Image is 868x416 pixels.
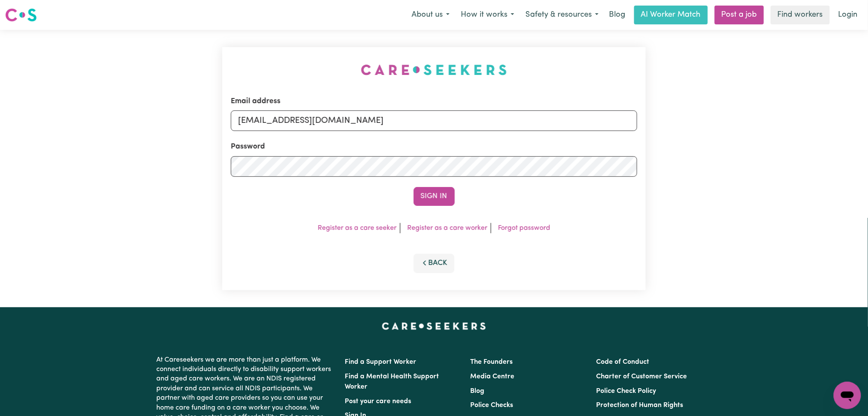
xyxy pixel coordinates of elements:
a: Forgot password [498,225,550,232]
button: Back [414,254,455,273]
a: Find workers [771,6,830,24]
a: Login [833,6,863,24]
label: Password [231,141,265,152]
button: How it works [455,6,520,24]
a: Blog [604,6,631,24]
a: Find a Support Worker [345,359,417,365]
a: Register as a care worker [407,225,487,232]
a: The Founders [471,359,513,365]
a: Police Checks [471,402,513,409]
a: Post a job [715,6,764,24]
a: AI Worker Match [634,6,708,24]
a: Protection of Human Rights [596,402,683,409]
img: Careseekers logo [5,7,37,23]
a: Police Check Policy [596,388,656,395]
a: Careseekers home page [382,323,486,330]
a: Careseekers logo [5,5,37,25]
a: Register as a care seeker [318,225,397,232]
button: Sign In [414,187,455,206]
button: About us [406,6,455,24]
a: Charter of Customer Service [596,373,687,380]
label: Email address [231,96,280,107]
a: Find a Mental Health Support Worker [345,373,439,390]
a: Post your care needs [345,398,412,405]
a: Blog [471,388,485,395]
iframe: Button to launch messaging window [834,382,861,409]
a: Code of Conduct [596,359,649,365]
button: Safety & resources [520,6,604,24]
input: Email address [231,110,638,131]
a: Media Centre [471,373,515,380]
